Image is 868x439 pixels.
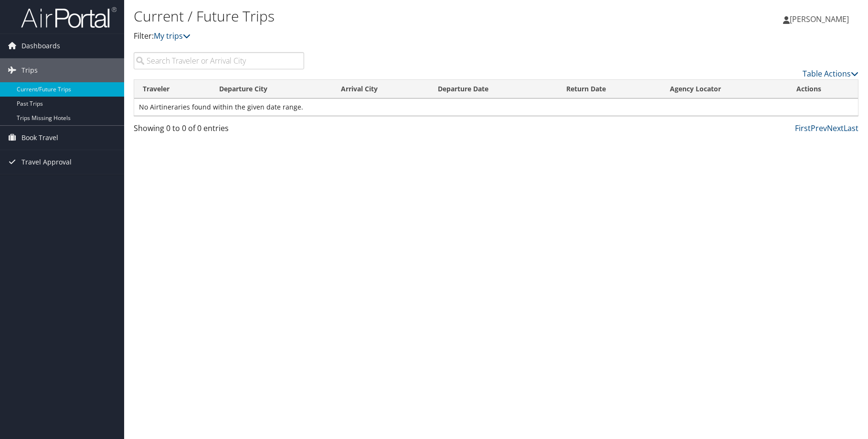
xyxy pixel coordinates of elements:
a: First [795,123,811,133]
a: [PERSON_NAME] [783,5,858,33]
th: Arrival City: activate to sort column ascending [332,80,429,99]
th: Actions [788,80,858,99]
span: [PERSON_NAME] [790,14,849,24]
input: Search Traveler or Arrival City [134,52,304,69]
a: My trips [154,31,191,41]
p: Filter: [134,30,617,43]
a: Last [844,123,858,133]
img: airportal-logo.png [21,6,116,29]
th: Agency Locator: activate to sort column ascending [661,80,788,99]
span: Book Travel [21,126,58,150]
a: Prev [811,123,827,133]
a: Table Actions [803,68,858,79]
span: Travel Approval [21,150,72,174]
h1: Current / Future Trips [134,6,617,26]
div: Showing 0 to 0 of 0 entries [134,122,304,139]
td: No Airtineraries found within the given date range. [134,99,858,116]
th: Return Date: activate to sort column ascending [558,80,661,99]
th: Departure Date: activate to sort column descending [429,80,558,99]
a: Next [827,123,844,133]
th: Traveler: activate to sort column ascending [134,80,211,99]
span: Dashboards [21,34,60,58]
span: Trips [21,58,38,82]
th: Departure City: activate to sort column ascending [211,80,332,99]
